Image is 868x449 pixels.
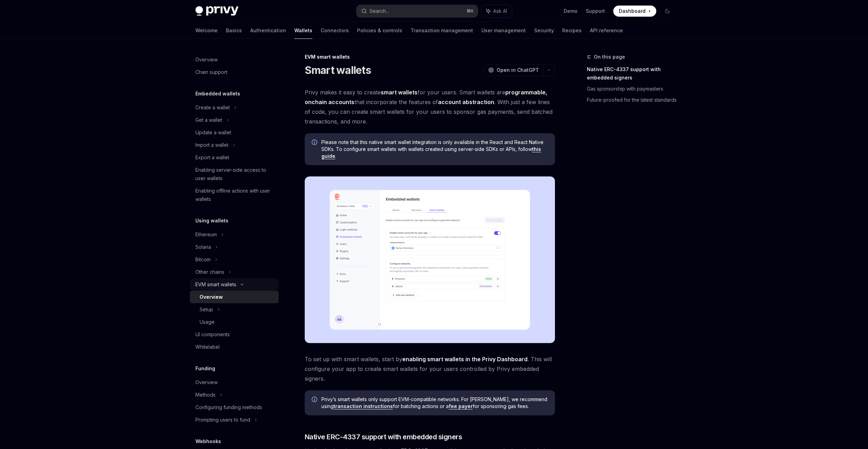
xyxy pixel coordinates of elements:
h5: Embedded wallets [195,90,240,98]
a: Native ERC-4337 support with embedded signers [587,64,679,83]
a: Overview [190,53,279,66]
button: Ask AI [481,5,512,17]
div: Overview [195,378,218,387]
div: Update a wallet [195,128,231,137]
div: Setup [200,305,213,314]
svg: Info [312,139,319,146]
span: Ask AI [493,8,507,15]
div: EVM smart wallets [195,280,236,289]
a: Transaction management [411,22,473,39]
img: dark logo [195,6,238,16]
a: account abstraction [438,99,494,106]
strong: smart wallets [381,89,418,96]
img: Sample enable smart wallets [305,176,555,343]
div: Enabling server-side access to user wallets [195,166,275,183]
a: Connectors [321,22,349,39]
div: Enabling offline actions with user wallets [195,187,275,203]
a: Configuring funding methods [190,401,279,414]
a: Support [586,8,605,15]
span: Dashboard [619,8,646,15]
span: Privy makes it easy to create for your users. Smart wallets are that incorporate the features of ... [305,87,555,126]
button: Toggle dark mode [662,6,673,17]
div: Other chains [195,268,224,276]
div: Usage [200,318,214,326]
a: Authentication [250,22,286,39]
a: Policies & controls [357,22,402,39]
div: Configuring funding methods [195,403,262,412]
h1: Smart wallets [305,64,371,76]
div: Overview [195,56,218,64]
a: Update a wallet [190,126,279,139]
span: Native ERC-4337 support with embedded signers [305,432,462,442]
a: Overview [190,291,279,303]
a: Whitelabel [190,341,279,353]
button: Search...⌘K [356,5,478,17]
span: Privy’s smart wallets only support EVM-compatible networks. For [PERSON_NAME], we recommend using... [321,396,548,410]
div: Solana [195,243,211,251]
h5: Funding [195,364,215,373]
a: enabling smart wallets in the Privy Dashboard [402,356,528,363]
a: Security [534,22,554,39]
a: User management [481,22,526,39]
h5: Using wallets [195,217,228,225]
div: Get a wallet [195,116,222,124]
svg: Info [312,397,319,404]
span: On this page [594,53,625,61]
a: UI components [190,328,279,341]
a: Welcome [195,22,218,39]
a: Overview [190,376,279,389]
a: Enabling offline actions with user wallets [190,185,279,205]
a: Usage [190,316,279,328]
div: Overview [200,293,223,301]
a: Chain support [190,66,279,78]
div: Import a wallet [195,141,228,149]
div: UI components [195,330,230,339]
div: Methods [195,391,216,399]
a: Future-proofed for the latest standards [587,94,679,105]
a: Gas sponsorship with paymasters [587,83,679,94]
div: Chain support [195,68,227,76]
a: API reference [590,22,623,39]
div: Create a wallet [195,103,230,112]
a: Dashboard [613,6,656,17]
div: Prompting users to fund [195,416,250,424]
a: Demo [564,8,578,15]
div: Whitelabel [195,343,220,351]
div: EVM smart wallets [305,53,555,60]
a: Export a wallet [190,151,279,164]
a: Enabling server-side access to user wallets [190,164,279,185]
span: Please note that this native smart wallet integration is only available in the React and React Na... [321,139,548,160]
div: Bitcoin [195,255,211,264]
button: Open in ChatGPT [484,64,543,76]
span: Open in ChatGPT [497,67,539,74]
a: transaction instructions [334,403,393,409]
a: Recipes [562,22,582,39]
span: To set up with smart wallets, start by . This will configure your app to create smart wallets for... [305,354,555,383]
a: fee payer [449,403,473,409]
a: Wallets [294,22,312,39]
a: Basics [226,22,242,39]
div: Export a wallet [195,153,229,162]
span: ⌘ K [466,8,474,14]
div: Ethereum [195,230,217,239]
h5: Webhooks [195,437,221,446]
div: Search... [370,7,389,15]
